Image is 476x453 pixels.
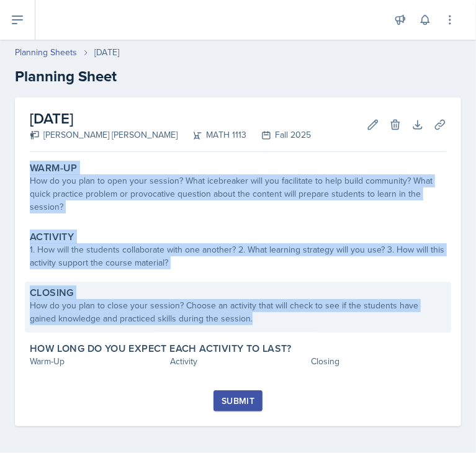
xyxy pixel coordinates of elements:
label: Activity [30,231,74,243]
h2: [DATE] [30,107,311,130]
label: Closing [30,287,74,299]
div: MATH 1113 [177,128,246,141]
div: 1. How will the students collaborate with one another? 2. What learning strategy will you use? 3.... [30,243,446,269]
label: How long do you expect each activity to last? [30,343,292,355]
a: Planning Sheets [15,46,77,59]
div: How do you plan to close your session? Choose an activity that will check to see if the students ... [30,299,446,325]
div: [DATE] [94,46,119,59]
button: Submit [213,390,263,411]
label: Warm-Up [30,162,78,174]
div: Closing [311,355,446,368]
div: How do you plan to open your session? What icebreaker will you facilitate to help build community... [30,174,446,213]
div: Warm-Up [30,355,165,368]
div: Submit [222,396,254,406]
div: [PERSON_NAME] [PERSON_NAME] [30,128,177,141]
div: Fall 2025 [246,128,311,141]
div: Activity [170,355,305,368]
h2: Planning Sheet [15,65,461,87]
